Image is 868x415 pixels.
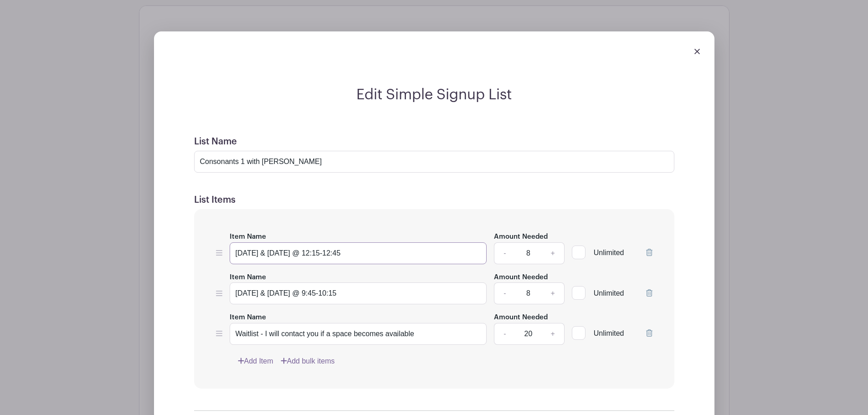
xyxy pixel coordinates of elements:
img: close_button-5f87c8562297e5c2d7936805f587ecaba9071eb48480494691a3f1689db116b3.svg [694,49,700,54]
input: e.g. Things or volunteers we need for the event [194,151,674,173]
label: Amount Needed [494,313,548,323]
h5: List Items [194,195,674,205]
a: + [541,323,564,345]
input: e.g. Snacks or Check-in Attendees [230,242,487,264]
span: Unlimited [594,289,624,297]
input: e.g. Snacks or Check-in Attendees [230,323,487,345]
a: + [541,242,564,264]
input: e.g. Snacks or Check-in Attendees [230,282,487,304]
a: - [494,282,515,304]
a: Add bulk items [281,356,335,367]
a: - [494,242,515,264]
h2: Edit Simple Signup List [183,86,685,103]
label: Amount Needed [494,232,548,242]
label: List Name [194,136,237,147]
label: Item Name [230,272,266,283]
a: Add Item [238,356,273,367]
label: Item Name [230,313,266,323]
label: Amount Needed [494,272,548,283]
span: Unlimited [594,329,624,337]
label: Item Name [230,232,266,242]
span: Unlimited [594,249,624,256]
a: - [494,323,515,345]
a: + [541,282,564,304]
